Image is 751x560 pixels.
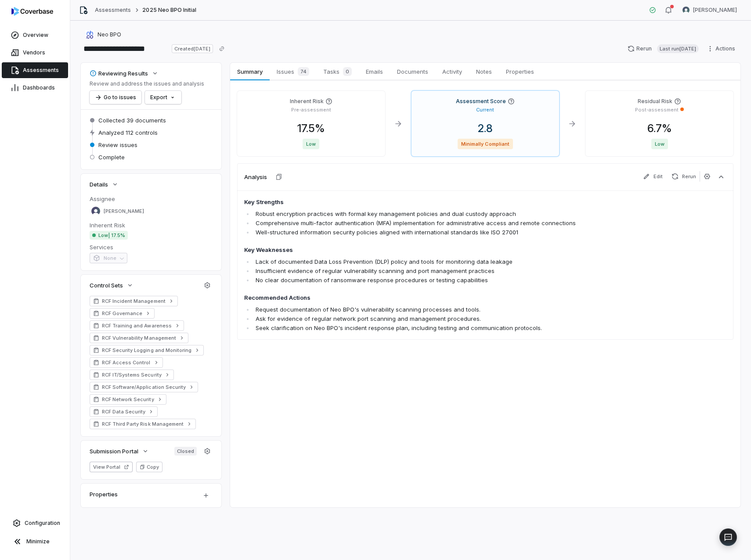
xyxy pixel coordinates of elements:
button: Rerun [668,171,700,182]
span: Summary [234,66,266,77]
span: RCF Training and Awareness [102,322,172,329]
span: Documents [394,66,432,77]
button: View Portal [90,462,133,472]
span: Collected 39 documents [98,116,166,124]
a: RCF Vulnerability Management [90,333,188,343]
h4: Inherent Risk [290,98,324,105]
a: RCF Data Security [90,406,158,417]
span: [PERSON_NAME] [104,208,144,215]
span: 2025 Neo BPO Initial [142,7,196,14]
li: Ask for evidence of regular network port scanning and management procedures. [253,314,630,323]
button: Reviewing Results [87,65,161,81]
a: RCF Governance [90,308,155,319]
button: Copy link [214,41,230,57]
span: Review issues [98,141,137,149]
a: Assessments [2,62,68,78]
span: Low | 17.5% [90,231,128,240]
button: Details [87,176,121,192]
span: Created [DATE] [172,44,213,53]
a: Assessments [95,7,131,14]
a: Vendors [2,45,68,61]
h3: Analysis [244,173,267,181]
span: [PERSON_NAME] [693,7,737,14]
span: Minimally Compliant [458,139,513,149]
a: Overview [2,27,68,43]
dt: Services [90,243,213,251]
span: 2.8 [471,122,500,135]
p: Pre-assessment [291,107,331,113]
span: Minimize [26,538,50,545]
li: Comprehensive multi-factor authentication (MFA) implementation for administrative access and remo... [253,219,630,228]
span: RCF Vulnerability Management [102,334,176,341]
span: Vendors [23,49,45,56]
a: RCF Software/Application Security [90,382,198,392]
span: Notes [473,66,495,77]
span: Analyzed 112 controls [98,129,158,136]
span: Tasks [320,65,355,78]
span: RCF Access Control [102,359,151,366]
button: Hannah Fozard avatar[PERSON_NAME] [677,4,742,17]
button: Copy [136,462,162,472]
a: RCF Third Party Risk Management [90,419,196,429]
span: RCF Network Security [102,396,154,403]
button: RerunLast run[DATE] [622,42,704,55]
li: Insufficient evidence of regular vulnerability scanning and port management practices [253,266,630,276]
div: Reviewing Results [90,69,148,77]
span: Properties [502,66,538,77]
a: RCF IT/Systems Security [90,370,174,380]
button: Submission Portal [87,443,152,459]
p: Post-assessment [635,107,679,113]
h4: Key Strengths [244,198,630,207]
h4: Key Weaknesses [244,246,630,255]
span: 0 [343,67,352,76]
span: RCF Third Party Risk Management [102,420,184,427]
span: Complete [98,153,125,161]
img: Felipe Bertho avatar [91,207,100,215]
h4: Recommended Actions [244,294,630,302]
span: Overview [23,32,48,39]
a: RCF Incident Management [90,296,178,306]
dt: Inherent Risk [90,221,213,229]
button: Go to issues [90,91,141,104]
a: Configuration [4,515,66,531]
button: Control Sets [87,277,136,293]
h4: Residual Risk [638,98,672,105]
img: logo-D7KZi-bG.svg [11,7,53,16]
span: RCF Software/Application Security [102,384,186,391]
span: RCF Security Logging and Monitoring [102,347,191,354]
li: Request documentation of Neo BPO's vulnerability scanning processes and tools. [253,305,630,314]
span: RCF Governance [102,310,142,317]
span: 6.7 % [647,122,672,135]
span: Low [303,139,319,149]
span: Details [90,180,108,188]
span: Assessments [23,67,59,74]
span: Dashboards [23,84,55,91]
li: Robust encryption practices with formal key management policies and dual custody approach [253,209,630,219]
span: RCF Incident Management [102,298,166,305]
dt: Assignee [90,195,213,203]
span: 17.5 % [297,122,325,135]
a: Dashboards [2,80,68,96]
button: Actions [704,42,740,55]
span: RCF IT/Systems Security [102,371,162,378]
span: Last run [DATE] [657,44,699,53]
li: Seek clarification on Neo BPO's incident response plan, including testing and communication proto... [253,323,630,333]
span: Control Sets [90,281,123,289]
span: Low [651,139,668,149]
button: Minimize [4,533,66,550]
a: RCF Access Control [90,357,163,368]
img: Hannah Fozard avatar [682,7,690,14]
li: Lack of documented Data Loss Prevention (DLP) policy and tools for monitoring data leakage [253,257,630,266]
span: Emails [362,66,386,77]
a: RCF Network Security [90,394,166,405]
li: No clear documentation of ransomware response procedures or testing capabilities [253,276,630,285]
p: Current [476,107,494,113]
span: Issues [273,65,313,78]
span: Submission Portal [90,447,138,455]
span: RCF Data Security [102,408,145,415]
p: Review and address the issues and analysis [90,80,204,87]
button: https://neobpo.com.br/Neo BPO [83,27,124,43]
button: Export [145,91,181,104]
button: Edit [639,171,666,182]
span: Neo BPO [97,31,121,38]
